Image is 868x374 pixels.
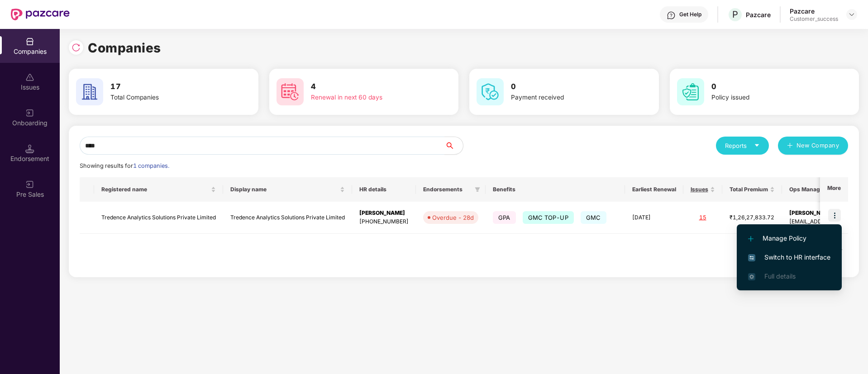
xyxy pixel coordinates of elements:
span: 1 companies. [133,162,169,169]
th: Benefits [486,177,625,202]
th: Display name [223,177,352,202]
td: [DATE] [625,202,683,234]
img: New Pazcare Logo [11,9,70,20]
span: filter [475,187,480,192]
img: svg+xml;base64,PHN2ZyB4bWxucz0iaHR0cDovL3d3dy53My5vcmcvMjAwMC9zdmciIHdpZHRoPSIxNiIgaGVpZ2h0PSIxNi... [748,254,755,261]
div: Customer_success [790,15,838,23]
h3: 4 [311,81,425,93]
img: svg+xml;base64,PHN2ZyB3aWR0aD0iMjAiIGhlaWdodD0iMjAiIHZpZXdCb3g9IjAgMCAyMCAyMCIgZmlsbD0ibm9uZSIgeG... [25,180,34,189]
button: search [444,137,463,155]
img: svg+xml;base64,PHN2ZyBpZD0iSXNzdWVzX2Rpc2FibGVkIiB4bWxucz0iaHR0cDovL3d3dy53My5vcmcvMjAwMC9zdmciIH... [25,73,34,82]
span: Switch to HR interface [748,252,830,262]
div: Renewal in next 60 days [311,93,425,103]
img: svg+xml;base64,PHN2ZyBpZD0iUmVsb2FkLTMyeDMyIiB4bWxucz0iaHR0cDovL3d3dy53My5vcmcvMjAwMC9zdmciIHdpZH... [72,43,81,52]
div: Overdue - 28d [432,213,474,222]
span: GMC [581,211,606,224]
span: New Company [796,141,839,150]
div: Policy issued [711,93,825,103]
span: Showing results for [80,162,169,169]
th: Issues [683,177,722,202]
span: Manage Policy [748,233,830,243]
span: caret-down [754,142,760,148]
span: Endorsements [423,186,471,193]
span: Total Premium [730,186,768,193]
h3: 0 [511,81,625,93]
img: icon [828,209,841,222]
div: Total Companies [110,93,224,103]
img: svg+xml;base64,PHN2ZyB4bWxucz0iaHR0cDovL3d3dy53My5vcmcvMjAwMC9zdmciIHdpZHRoPSI2MCIgaGVpZ2h0PSI2MC... [677,78,704,105]
img: svg+xml;base64,PHN2ZyBpZD0iQ29tcGFuaWVzIiB4bWxucz0iaHR0cDovL3d3dy53My5vcmcvMjAwMC9zdmciIHdpZHRoPS... [25,37,34,46]
th: HR details [352,177,416,202]
span: plus [787,142,793,150]
img: svg+xml;base64,PHN2ZyB4bWxucz0iaHR0cDovL3d3dy53My5vcmcvMjAwMC9zdmciIHdpZHRoPSI2MCIgaGVpZ2h0PSI2MC... [76,78,103,105]
span: GPA [493,211,516,224]
img: svg+xml;base64,PHN2ZyB4bWxucz0iaHR0cDovL3d3dy53My5vcmcvMjAwMC9zdmciIHdpZHRoPSIxNi4zNjMiIGhlaWdodD... [748,273,755,280]
h3: 0 [711,81,825,93]
img: svg+xml;base64,PHN2ZyB4bWxucz0iaHR0cDovL3d3dy53My5vcmcvMjAwMC9zdmciIHdpZHRoPSI2MCIgaGVpZ2h0PSI2MC... [477,78,504,105]
span: Full details [764,272,796,280]
img: svg+xml;base64,PHN2ZyB4bWxucz0iaHR0cDovL3d3dy53My5vcmcvMjAwMC9zdmciIHdpZHRoPSI2MCIgaGVpZ2h0PSI2MC... [277,78,304,105]
div: ₹1,26,27,833.72 [730,213,775,222]
div: Pazcare [790,7,838,15]
div: [PERSON_NAME] [359,209,409,218]
th: More [820,177,848,202]
div: Reports [725,141,760,150]
div: Get Help [679,11,701,18]
div: Pazcare [746,10,771,19]
span: GMC TOP-UP [523,211,574,224]
span: P [732,9,738,20]
span: filter [473,184,482,195]
td: Tredence Analytics Solutions Private Limited [223,202,352,234]
img: svg+xml;base64,PHN2ZyB4bWxucz0iaHR0cDovL3d3dy53My5vcmcvMjAwMC9zdmciIHdpZHRoPSIxMi4yMDEiIGhlaWdodD... [748,236,754,241]
th: Registered name [94,177,223,202]
button: plusNew Company [778,137,848,155]
h1: Companies [88,38,161,58]
img: svg+xml;base64,PHN2ZyB3aWR0aD0iMTQuNSIgaGVpZ2h0PSIxNC41IiB2aWV3Qm94PSIwIDAgMTYgMTYiIGZpbGw9Im5vbm... [25,144,34,153]
div: 15 [691,213,715,222]
div: Payment received [511,93,625,103]
span: Issues [691,186,708,193]
td: Tredence Analytics Solutions Private Limited [94,202,223,234]
img: svg+xml;base64,PHN2ZyB3aWR0aD0iMjAiIGhlaWdodD0iMjAiIHZpZXdCb3g9IjAgMCAyMCAyMCIgZmlsbD0ibm9uZSIgeG... [25,109,34,118]
div: [PHONE_NUMBER] [359,218,409,226]
th: Total Premium [722,177,782,202]
span: Display name [230,186,338,193]
span: search [444,142,463,149]
img: svg+xml;base64,PHN2ZyBpZD0iSGVscC0zMngzMiIgeG1sbnM9Imh0dHA6Ly93d3cudzMub3JnLzIwMDAvc3ZnIiB3aWR0aD... [667,11,676,20]
span: Registered name [101,186,209,193]
img: svg+xml;base64,PHN2ZyBpZD0iRHJvcGRvd24tMzJ4MzIiIHhtbG5zPSJodHRwOi8vd3d3LnczLm9yZy8yMDAwL3N2ZyIgd2... [848,11,855,18]
h3: 17 [110,81,224,93]
th: Earliest Renewal [625,177,683,202]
